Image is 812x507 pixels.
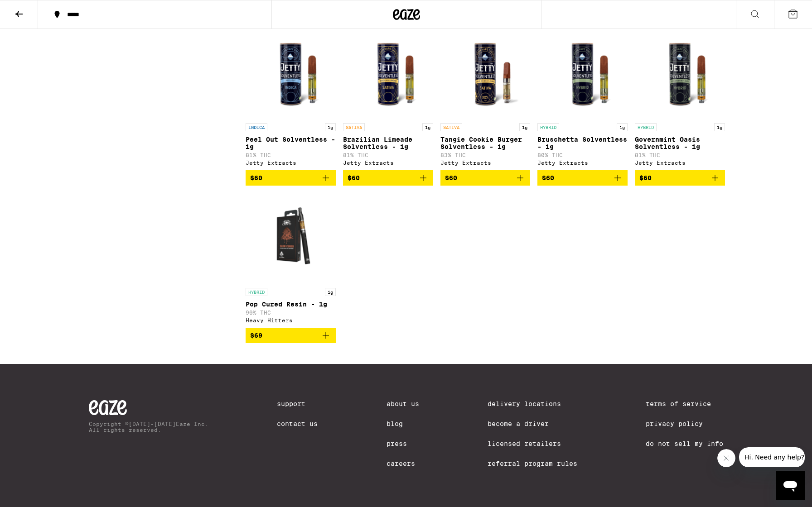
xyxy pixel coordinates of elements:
p: Tangie Cookie Burger Solventless - 1g [440,136,531,150]
a: Open page for Bruschetta Solventless - 1g from Jetty Extracts [537,28,628,170]
img: Heavy Hitters - Pop Cured Resin - 1g [246,193,336,283]
div: Heavy Hitters [246,317,336,323]
div: Jetty Extracts [537,160,628,166]
span: $60 [639,174,652,182]
p: Brazilian Limeade Solventless - 1g [343,136,433,150]
a: Press [387,440,419,447]
img: Jetty Extracts - Governmint Oasis Solventless - 1g [635,28,725,119]
button: Add to bag [246,170,336,186]
a: Do Not Sell My Info [646,440,723,447]
p: 81% THC [635,152,725,158]
p: 81% THC [246,152,336,158]
img: Jetty Extracts - Bruschetta Solventless - 1g [537,28,628,119]
p: 1g [325,288,336,296]
a: Licensed Retailers [488,440,577,447]
p: 83% THC [440,152,531,158]
p: 80% THC [537,152,628,158]
p: Pop Cured Resin - 1g [246,301,336,308]
a: Delivery Locations [488,400,577,407]
a: Careers [387,460,419,467]
p: 1g [422,123,433,131]
a: Referral Program Rules [488,460,577,467]
a: Contact Us [277,420,318,427]
p: Copyright © [DATE]-[DATE] Eaze Inc. All rights reserved. [89,421,208,433]
p: HYBRID [246,288,267,296]
div: Jetty Extracts [440,160,531,166]
p: HYBRID [635,123,657,131]
div: Jetty Extracts [246,160,336,166]
p: 1g [325,123,336,131]
button: Add to bag [537,170,628,186]
a: Open page for Pop Cured Resin - 1g from Heavy Hitters [246,193,336,328]
a: Open page for Tangie Cookie Burger Solventless - 1g from Jetty Extracts [440,28,531,170]
p: 1g [617,123,628,131]
img: Jetty Extracts - Peel Out Solventless - 1g [246,28,336,119]
div: Jetty Extracts [635,160,725,166]
p: SATIVA [440,123,462,131]
span: $69 [250,332,262,339]
a: Open page for Peel Out Solventless - 1g from Jetty Extracts [246,28,336,170]
iframe: Close message [717,449,735,467]
button: Add to bag [246,328,336,343]
a: Blog [387,420,419,427]
p: 81% THC [343,152,433,158]
p: Bruschetta Solventless - 1g [537,136,628,150]
a: Terms of Service [646,400,723,407]
p: Governmint Oasis Solventless - 1g [635,136,725,150]
button: Add to bag [343,170,433,186]
p: Peel Out Solventless - 1g [246,136,336,150]
a: Support [277,400,318,407]
iframe: Button to launch messaging window [776,471,805,500]
a: Privacy Policy [646,420,723,427]
a: Open page for Brazilian Limeade Solventless - 1g from Jetty Extracts [343,28,433,170]
span: $60 [250,174,262,182]
img: Jetty Extracts - Tangie Cookie Burger Solventless - 1g [440,28,531,119]
div: Jetty Extracts [343,160,433,166]
button: Add to bag [635,170,725,186]
img: Jetty Extracts - Brazilian Limeade Solventless - 1g [343,28,433,119]
p: 90% THC [246,310,336,316]
a: Become a Driver [488,420,577,427]
span: $60 [348,174,360,182]
p: 1g [519,123,530,131]
iframe: Message from company [739,447,805,467]
span: $60 [542,174,554,182]
p: SATIVA [343,123,365,131]
span: $60 [445,174,457,182]
p: INDICA [246,123,267,131]
button: Add to bag [440,170,531,186]
p: 1g [714,123,725,131]
p: HYBRID [537,123,559,131]
a: About Us [387,400,419,407]
a: Open page for Governmint Oasis Solventless - 1g from Jetty Extracts [635,28,725,170]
